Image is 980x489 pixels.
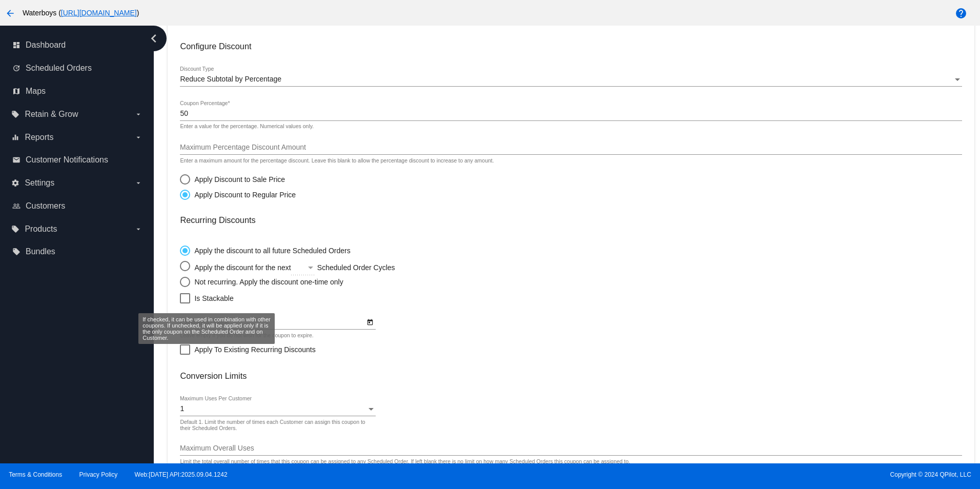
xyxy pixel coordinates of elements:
i: local_offer [12,248,21,256]
i: local_offer [11,110,19,118]
span: Is Stackable [194,292,233,304]
a: Web:[DATE] API:2025.09.04.1242 [135,471,228,478]
div: Enter a maximum amount for the percentage discount. Leave this blank to allow the percentage disc... [180,158,494,164]
a: local_offer Bundles [12,243,142,260]
mat-radio-group: Select an option [180,169,296,200]
a: Privacy Policy [79,471,118,478]
div: Limit the total overall number of times that this coupon can be assigned to any Scheduled Order. ... [180,459,630,465]
span: Reports [25,133,53,142]
span: Customers [26,201,65,211]
a: map Maps [12,83,142,99]
span: Retain & Grow [25,110,78,119]
i: update [12,64,21,72]
div: Apply Discount to Sale Price [190,175,285,184]
a: [URL][DOMAIN_NAME] [61,9,137,17]
span: Customer Notifications [26,155,108,165]
i: arrow_drop_down [134,133,142,141]
i: local_offer [11,225,19,233]
i: chevron_left [146,30,162,47]
mat-icon: arrow_back [4,7,16,19]
span: Dashboard [26,40,66,50]
i: settings [11,179,19,187]
div: Default 1. Limit the number of times each Customer can assign this coupon to their Scheduled Orders. [180,419,370,432]
h3: Conversion Limits [180,371,962,381]
i: arrow_drop_down [134,225,142,233]
button: Open calendar [365,316,376,327]
a: people_outline Customers [12,198,142,214]
span: Settings [25,178,54,188]
a: email Customer Notifications [12,152,142,168]
mat-icon: help [955,7,967,19]
a: dashboard Dashboard [12,37,142,53]
span: Bundles [26,247,55,256]
i: equalizer [11,133,19,141]
div: Apply the discount to all future Scheduled Orders [190,247,350,255]
i: people_outline [12,202,21,210]
h3: Configure Discount [180,42,962,51]
mat-select: Discount Type [180,75,962,84]
div: Not recurring. Apply the discount one-time only [190,278,343,286]
i: arrow_drop_down [134,110,142,118]
span: 1 [180,404,184,413]
span: Waterboys ( ) [23,9,139,17]
i: arrow_drop_down [134,179,142,187]
span: Maps [26,87,46,96]
a: update Scheduled Orders [12,60,142,76]
span: Products [25,225,57,234]
h3: Recurring Discounts [180,215,962,225]
input: Maximum Overall Uses [180,444,962,453]
div: Apply the discount for the next Scheduled Order Cycles [190,261,463,272]
input: Coupon Percentage [180,110,962,118]
i: email [12,156,21,164]
input: Maximum Percentage Discount Amount [180,144,962,152]
div: Leave empty if you do not wish for the coupon to expire. [180,333,313,339]
div: Enter a value for the percentage. Numerical values only. [180,124,314,130]
i: map [12,87,21,95]
a: Terms & Conditions [9,471,62,478]
span: Copyright © 2024 QPilot, LLC [499,471,971,478]
mat-radio-group: Select an option [180,240,463,287]
div: Apply Discount to Regular Price [190,191,296,199]
span: Reduce Subtotal by Percentage [180,75,281,83]
span: Apply To Existing Recurring Discounts [194,343,315,356]
i: dashboard [12,41,21,49]
span: Scheduled Orders [26,64,92,73]
input: Expiration Date [180,318,364,327]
